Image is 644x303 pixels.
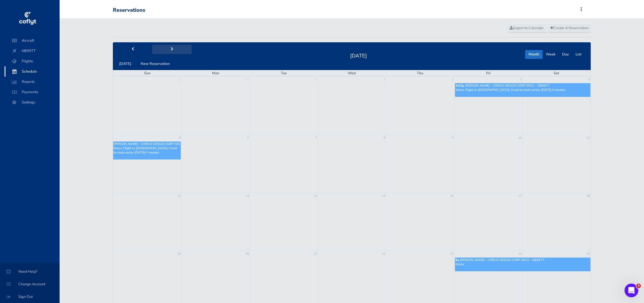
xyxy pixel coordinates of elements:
[548,24,591,33] a: Create A Reservation
[113,146,180,155] p: Notes: Flight to [GEOGRAPHIC_DATA]. Could be back earlier [DATE] if needed.
[455,83,464,88] span: 4:02p
[451,77,454,82] a: 2
[518,135,522,141] a: 10
[247,135,250,141] a: 6
[7,266,53,277] span: Need Help?
[281,71,287,76] span: Tue
[455,258,459,262] span: 8a
[449,193,454,199] a: 16
[519,77,522,82] a: 3
[152,45,192,54] button: next
[10,56,54,66] span: Flights
[381,251,386,257] a: 22
[518,193,522,199] a: 17
[455,262,590,266] p: Notes:
[18,10,37,27] img: coflyt logo
[315,135,318,141] a: 7
[10,97,54,107] span: Settings
[417,71,423,76] span: Thu
[636,284,641,288] span: 3
[460,258,545,262] span: [PERSON_NAME] - CIRRUS DESIGN CORP SR22 - N899TT
[348,71,356,76] span: Wed
[550,25,588,31] span: Create A Reservation
[10,66,54,77] span: Schedule
[465,83,550,88] span: [PERSON_NAME] - CIRRUS DESIGN CORP SR22 - N899TT
[245,77,250,82] a: 29
[347,51,370,59] h2: [DATE]
[10,87,54,97] span: Payments
[455,88,590,92] p: Notes: Flight to [GEOGRAPHIC_DATA]. Could be back earlier [DATE] if needed.
[212,71,219,76] span: Mon
[313,193,318,199] a: 14
[486,71,490,76] span: Fri
[572,50,585,59] button: List
[313,77,318,82] a: 30
[525,50,543,59] button: Month
[178,135,181,141] a: 5
[313,251,318,257] a: 21
[553,71,559,76] span: Sat
[586,193,590,199] a: 18
[518,251,522,257] a: 24
[113,45,152,54] button: prev
[113,142,198,146] span: [PERSON_NAME] - CIRRUS DESIGN CORP SR22 - N899TT
[586,135,590,141] a: 11
[10,46,54,56] span: N899TT
[10,35,54,46] span: Aircraft
[177,77,181,82] a: 28
[245,193,250,199] a: 13
[144,71,150,76] span: Sun
[542,50,559,59] button: Week
[625,284,638,297] iframe: Intercom live chat
[559,50,572,59] button: Day
[177,193,181,199] a: 12
[10,77,54,87] span: Reports
[177,251,181,257] a: 19
[383,77,386,82] a: 1
[381,193,386,199] a: 15
[451,135,454,141] a: 9
[245,251,250,257] a: 20
[510,25,544,31] span: Export to Calendar
[137,59,173,68] button: New Reservation
[7,279,53,289] span: Change Account
[449,251,454,257] a: 23
[116,59,135,68] button: [DATE]
[586,251,590,257] a: 25
[7,292,53,302] span: Sign Out
[507,24,546,33] a: Export to Calendar
[588,77,590,82] a: 4
[383,135,386,141] a: 8
[113,7,145,13] div: Reservations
